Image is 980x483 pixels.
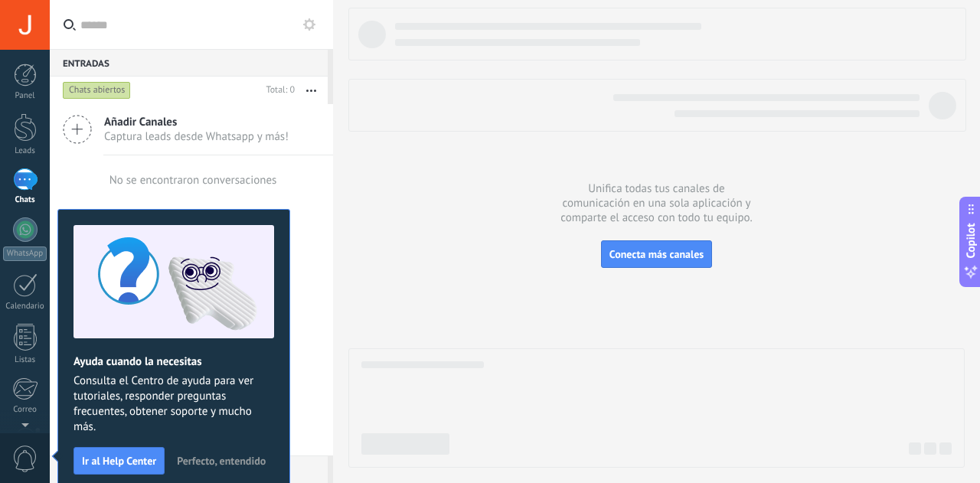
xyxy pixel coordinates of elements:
span: Ir al Help Center [82,455,156,466]
div: Correo [3,405,47,415]
button: Ir al Help Center [73,447,165,475]
div: Entradas [50,49,328,77]
div: No se encontraron conversaciones [109,173,277,188]
span: Perfecto, entendido [177,455,266,466]
h2: Ayuda cuando la necesitas [73,354,274,369]
div: Total: 0 [260,83,295,98]
div: Calendario [3,302,47,312]
div: WhatsApp [3,246,47,261]
span: Conecta más canales [609,247,704,261]
span: Añadir Canales [104,115,289,129]
div: Chats [3,195,47,205]
div: Listas [3,355,47,365]
span: Captura leads desde Whatsapp y más! [104,129,289,144]
button: Perfecto, entendido [170,449,273,472]
button: Conecta más canales [601,240,712,268]
div: Panel [3,91,47,101]
span: Consulta el Centro de ayuda para ver tutoriales, responder preguntas frecuentes, obtener soporte ... [73,374,274,435]
div: Leads [3,146,47,156]
span: Copilot [963,223,978,258]
div: Chats abiertos [63,81,131,100]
